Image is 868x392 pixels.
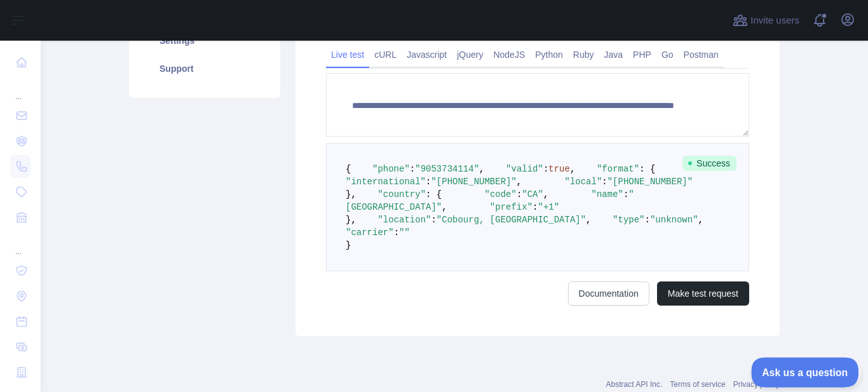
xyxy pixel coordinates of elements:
[372,164,410,174] span: "phone"
[564,177,602,187] span: "local"
[522,189,543,199] span: "CA"
[488,44,530,65] a: NodeJS
[750,13,799,28] span: Invite users
[399,227,410,238] span: ""
[650,215,698,225] span: "unknown"
[415,164,479,174] span: "9053734114"
[490,202,532,212] span: "prefix"
[568,44,599,65] a: Ruby
[346,240,351,250] span: }
[326,44,369,65] a: Live test
[538,202,559,212] span: "+1"
[517,189,522,199] span: :
[484,189,516,199] span: "code"
[517,177,522,187] span: ,
[730,10,802,30] button: Invite users
[568,281,649,306] a: Documentation
[639,164,655,174] span: : {
[10,76,31,102] div: ...
[532,202,538,212] span: :
[733,380,780,389] a: Privacy policy
[452,44,488,65] a: jQuery
[377,215,431,225] span: "location"
[346,215,356,225] span: },
[144,55,265,83] a: Support
[402,44,452,65] a: Javascript
[613,215,644,225] span: "type"
[346,164,351,174] span: {
[431,215,436,225] span: :
[144,27,265,55] a: Settings
[10,231,31,257] div: ...
[346,227,394,238] span: "carrier"
[656,44,679,65] a: Go
[602,177,607,187] span: :
[442,202,447,212] span: ,
[628,44,656,65] a: PHP
[751,357,861,387] iframe: Toggle Customer Support
[645,215,650,225] span: :
[682,156,736,171] span: Success
[570,164,575,174] span: ,
[543,189,548,199] span: ,
[543,164,548,174] span: :
[592,189,623,199] span: "name"
[394,227,399,238] span: :
[431,177,516,187] span: "[PHONE_NUMBER]"
[437,215,586,225] span: "Cobourg, [GEOGRAPHIC_DATA]"
[369,44,402,65] a: cURL
[346,189,356,199] span: },
[346,177,426,187] span: "international"
[426,189,442,199] span: : {
[479,164,484,174] span: ,
[530,44,568,65] a: Python
[607,177,693,187] span: "[PHONE_NUMBER]"
[679,44,724,65] a: Postman
[599,44,628,65] a: Java
[670,380,725,389] a: Terms of service
[410,164,415,174] span: :
[377,189,426,199] span: "country"
[606,380,663,389] a: Abstract API Inc.
[586,215,591,225] span: ,
[548,164,570,174] span: true
[657,281,749,306] button: Make test request
[623,189,628,199] span: :
[426,177,431,187] span: :
[597,164,639,174] span: "format"
[506,164,543,174] span: "valid"
[698,215,703,225] span: ,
